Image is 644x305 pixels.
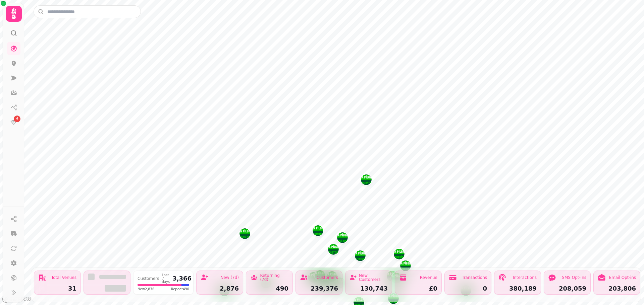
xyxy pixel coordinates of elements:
div: Email Opt-ins [609,276,636,280]
div: 490 [250,286,288,292]
div: 380,189 [498,286,537,292]
div: SMS Opt-ins [562,276,586,280]
div: Map marker [361,174,372,187]
div: Map marker [400,260,411,273]
a: Mapbox logo [2,295,32,303]
div: 0 [449,286,487,292]
a: 4 [7,116,20,129]
div: Map marker [337,232,348,245]
div: Customers [316,276,338,280]
div: New Customers [359,274,388,282]
button: BRICK LANE [400,260,411,271]
button: QUEENS PARK [239,228,250,239]
div: 208,059 [548,286,586,292]
button: KINGS CROSS [337,232,348,243]
button: EUSTON [328,244,339,255]
div: Map marker [239,228,250,241]
div: Map marker [313,225,323,238]
div: New (7d) [220,276,239,280]
div: Revenue [420,276,437,280]
div: 239,376 [300,286,338,292]
div: Map marker [355,250,366,263]
div: Last 7 days [162,274,170,284]
div: 130,743 [350,286,388,292]
span: New 2,876 [138,287,154,292]
div: Customers [138,277,159,281]
button: EXMOUTH MARKET [355,250,366,261]
div: Returning (7d) [260,274,288,282]
div: 203,806 [598,286,636,292]
button: SHOREDITCH [394,249,405,259]
div: 31 [38,286,76,292]
button: FINSBURY PARK ❌(Now Closed) [361,174,372,185]
div: Total Venues [51,276,76,280]
div: 2,876 [201,286,239,292]
div: £0 [399,286,437,292]
button: CAMDEN [313,225,323,236]
div: 3,366 [172,276,192,282]
div: Transactions [462,276,487,280]
span: Repeat 490 [171,287,189,292]
div: Map marker [394,249,405,261]
div: Map marker [328,244,339,257]
span: 4 [16,117,18,121]
div: Interactions [513,276,537,280]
